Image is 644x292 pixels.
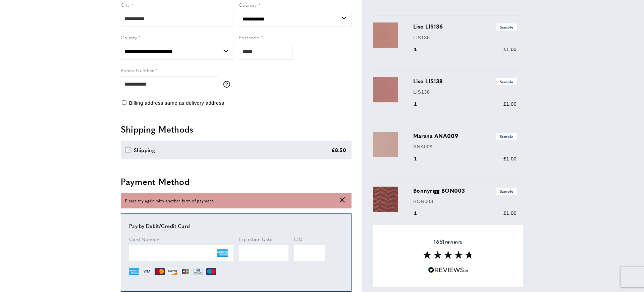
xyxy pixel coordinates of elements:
[373,77,398,102] img: Liso LIS138
[373,187,398,212] img: Bonnyrigg BON003
[239,34,259,41] span: Postcode
[239,236,272,242] span: Expiration Date
[413,45,426,53] div: 1
[413,132,517,140] h3: Marana ANA009
[503,46,517,52] span: £1.00
[413,77,517,85] h3: Liso LIS138
[121,176,352,188] h2: Payment Method
[413,197,517,205] p: BON003
[496,133,517,140] span: Sample
[413,155,426,163] div: 1
[423,251,473,259] img: Reviews section
[223,81,233,88] button: More information
[413,34,517,42] p: LIS136
[434,238,462,245] span: reviews
[496,23,517,31] span: Sample
[413,209,426,217] div: 1
[239,1,257,8] span: Country
[122,100,126,105] input: Billing address same as delivery address
[129,245,233,261] iframe: Secure Credit Card Frame - Credit Card Number
[134,146,155,154] div: Shipping
[129,222,343,230] div: Pay by Debit/Credit Card
[129,236,159,242] span: Card Number
[373,22,398,48] img: Liso LIS136
[496,78,517,85] span: Sample
[373,132,398,157] img: Marana ANA009
[180,266,190,277] img: JCB.png
[503,210,517,216] span: £1.00
[129,100,224,106] span: Billing address same as delivery address
[413,88,517,96] p: LIS138
[331,146,346,154] div: £8.50
[413,143,517,151] p: ANA009
[121,67,154,74] span: Phone Number
[142,266,152,277] img: VI.png
[125,198,214,204] span: Please try again with another form of payment.
[503,101,517,107] span: £1.00
[206,266,216,277] img: MI.png
[294,236,303,242] span: CID
[413,22,517,31] h3: Liso LIS136
[193,266,204,277] img: DN.png
[413,100,426,108] div: 1
[428,267,468,273] img: Reviews.io 5 stars
[121,123,352,135] h2: Shipping Methods
[217,248,228,259] img: AE.png
[503,156,517,161] span: £1.00
[294,245,325,261] iframe: Secure Credit Card Frame - CVV
[121,1,130,8] span: City
[155,266,165,277] img: MC.png
[413,187,517,195] h3: Bonnyrigg BON003
[239,245,288,261] iframe: Secure Credit Card Frame - Expiration Date
[129,266,139,277] img: AE.png
[434,238,444,245] strong: 1651
[121,34,137,41] span: County
[167,266,177,277] img: DI.png
[496,188,517,195] span: Sample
